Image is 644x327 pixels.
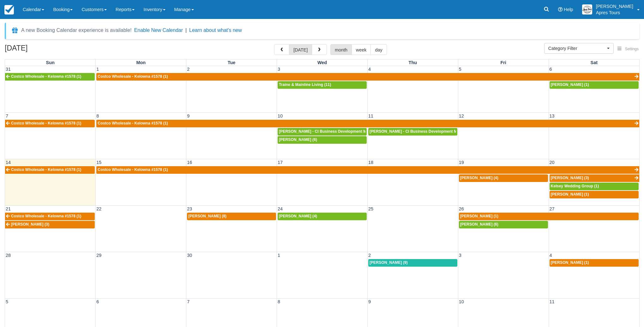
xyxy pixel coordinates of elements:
[330,44,352,55] button: month
[458,206,465,211] span: 26
[5,120,95,127] a: Costco Wholesale - Kelowna #1578 (1)
[98,74,168,79] span: Costco Wholesale - Kelowna #1578 (1)
[368,128,457,136] a: [PERSON_NAME] - CI Business Development Manager (7)
[277,299,281,304] span: 8
[544,43,614,54] button: Category Filter
[11,74,81,79] span: Costco Wholesale - Kelowna #1578 (1)
[277,160,283,165] span: 17
[549,206,555,211] span: 27
[459,213,639,220] a: [PERSON_NAME] (1)
[549,160,555,165] span: 20
[460,214,498,218] span: [PERSON_NAME] (1)
[550,191,639,198] a: [PERSON_NAME] (1)
[5,221,95,228] a: [PERSON_NAME] (3)
[186,206,193,211] span: 23
[596,3,633,9] p: [PERSON_NAME]
[11,167,81,172] span: Costco Wholesale - Kelowna #1578 (1)
[458,67,462,72] span: 5
[591,60,598,65] span: Sat
[459,221,548,228] a: [PERSON_NAME] (6)
[5,206,11,211] span: 21
[551,184,599,188] span: Kelsey Wedding Group (1)
[96,166,639,174] a: Costco Wholesale - Kelowna #1578 (1)
[5,160,11,165] span: 14
[370,129,476,134] span: [PERSON_NAME] - CI Business Development Manager (7)
[549,113,555,118] span: 13
[278,128,367,136] a: [PERSON_NAME] - CI Business Development Manager (11)
[368,160,374,165] span: 18
[459,174,548,182] a: [PERSON_NAME] (4)
[186,160,193,165] span: 16
[96,67,99,72] span: 1
[368,253,371,258] span: 2
[460,176,498,180] span: [PERSON_NAME] (4)
[5,73,95,81] a: Costco Wholesale - Kelowna #1578 (1)
[134,27,183,33] button: Enable New Calendar
[186,67,190,72] span: 2
[458,160,465,165] span: 19
[317,60,327,65] span: Wed
[11,222,49,227] span: [PERSON_NAME] (3)
[96,113,99,118] span: 8
[189,27,242,33] a: Learn about what's new
[279,129,387,134] span: [PERSON_NAME] - CI Business Development Manager (11)
[625,47,639,51] span: Settings
[11,121,81,125] span: Costco Wholesale - Kelowna #1578 (1)
[550,259,639,267] a: [PERSON_NAME] (1)
[4,5,14,15] img: checkfront-main-nav-mini-logo.png
[460,222,498,227] span: [PERSON_NAME] (6)
[352,44,371,55] button: week
[5,67,11,72] span: 31
[596,9,633,16] p: Apres Tours
[368,206,374,211] span: 25
[289,44,312,55] button: [DATE]
[614,45,642,54] button: Settings
[5,113,9,118] span: 7
[186,253,193,258] span: 30
[277,253,281,258] span: 1
[136,60,146,65] span: Mon
[228,60,236,65] span: Tue
[458,299,465,304] span: 10
[551,260,589,265] span: [PERSON_NAME] (1)
[548,45,605,51] span: Category Filter
[551,82,589,87] span: [PERSON_NAME] (1)
[458,113,465,118] span: 12
[370,44,387,55] button: day
[549,67,553,72] span: 6
[409,60,417,65] span: Thu
[278,81,367,89] a: Traine & Mainline Living (11)
[277,206,283,211] span: 24
[96,160,102,165] span: 15
[279,214,317,218] span: [PERSON_NAME] (4)
[186,113,190,118] span: 9
[5,44,85,56] h2: [DATE]
[21,27,132,34] div: A new Booking Calendar experience is available!
[188,214,226,218] span: [PERSON_NAME] (8)
[5,253,11,258] span: 28
[549,253,553,258] span: 4
[550,174,639,182] a: [PERSON_NAME] (3)
[582,4,592,15] img: A1
[551,176,589,180] span: [PERSON_NAME] (3)
[5,299,9,304] span: 5
[500,60,506,65] span: Fri
[551,192,589,197] span: [PERSON_NAME] (1)
[185,27,187,33] span: |
[96,73,639,81] a: Costco Wholesale - Kelowna #1578 (1)
[98,167,168,172] span: Costco Wholesale - Kelowna #1578 (1)
[96,120,639,127] a: Costco Wholesale - Kelowna #1578 (1)
[564,7,573,12] span: Help
[11,214,81,218] span: Costco Wholesale - Kelowna #1578 (1)
[368,259,457,267] a: [PERSON_NAME] (9)
[186,299,190,304] span: 7
[98,121,168,125] span: Costco Wholesale - Kelowna #1578 (1)
[368,113,374,118] span: 11
[187,213,276,220] a: [PERSON_NAME] (8)
[368,299,371,304] span: 9
[550,183,639,190] a: Kelsey Wedding Group (1)
[96,299,99,304] span: 6
[5,213,95,220] a: Costco Wholesale - Kelowna #1578 (1)
[458,253,462,258] span: 3
[277,67,281,72] span: 3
